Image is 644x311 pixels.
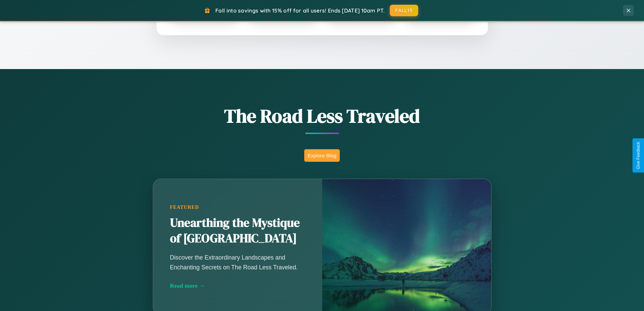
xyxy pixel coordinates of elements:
div: Give Feedback [636,142,641,169]
div: Featured [170,204,305,210]
p: Discover the Extraordinary Landscapes and Enchanting Secrets on The Road Less Traveled. [170,253,305,272]
button: Explore Blog [304,149,340,162]
h2: Unearthing the Mystique of [GEOGRAPHIC_DATA] [170,215,305,246]
div: Read more → [170,282,305,289]
h1: The Road Less Traveled [119,103,525,129]
span: Fall into savings with 15% off for all users! Ends [DATE] 10am PT. [215,7,385,14]
button: FALL15 [390,5,418,16]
